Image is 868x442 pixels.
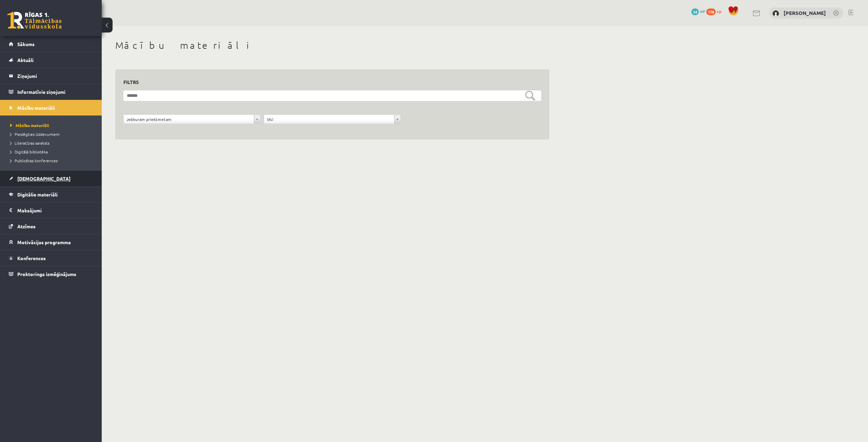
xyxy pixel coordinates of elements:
[17,203,93,218] legend: Maksājumi
[17,41,35,47] span: Sākums
[9,68,93,84] a: Ziņojumi
[9,171,93,186] a: [DEMOGRAPHIC_DATA]
[691,8,699,15] span: 54
[10,123,49,128] span: Mācību materiāli
[10,131,59,137] span: Pieslēgties Uzdevumiem
[126,115,251,124] span: Jebkuram priekšmetam
[9,84,93,100] a: Informatīvie ziņojumi
[10,158,58,163] span: Publicētas konferences
[124,115,260,124] a: Jebkuram priekšmetam
[706,8,716,15] span: 178
[10,122,95,128] a: Mācību materiāli
[10,140,50,146] span: Literatūras saraksts
[9,266,93,282] a: Proktoringa izmēģinājums
[17,105,55,111] span: Mācību materiāli
[7,12,62,29] a: Rīgas 1. Tālmācības vidusskola
[17,223,36,229] span: Atzīmes
[123,78,533,87] h3: Filtrs
[10,131,95,137] a: Pieslēgties Uzdevumiem
[9,250,93,266] a: Konferences
[706,8,725,14] a: 178 xp
[115,40,549,51] h1: Mācību materiāli
[10,157,95,164] a: Publicētas konferences
[9,36,93,52] a: Sākums
[17,84,93,100] legend: Informatīvie ziņojumi
[784,9,826,16] a: [PERSON_NAME]
[9,100,93,115] a: Mācību materiāli
[17,271,76,277] span: Proktoringa izmēģinājums
[17,57,34,63] span: Aktuāli
[9,187,93,202] a: Digitālie materiāli
[10,149,95,155] a: Digitālā bibliotēka
[10,140,95,146] a: Literatūras saraksts
[17,68,93,84] legend: Ziņojumi
[772,10,779,17] img: Diāna Mežecka
[9,203,93,218] a: Maksājumi
[9,52,93,68] a: Aktuāli
[17,255,46,261] span: Konferences
[17,175,71,182] span: [DEMOGRAPHIC_DATA]
[691,8,705,14] a: 54 mP
[264,115,400,124] a: Visi
[17,191,58,197] span: Digitālie materiāli
[17,239,71,245] span: Motivācijas programma
[267,115,392,124] span: Visi
[10,149,48,154] span: Digitālā bibliotēka
[717,8,721,14] span: xp
[9,218,93,234] a: Atzīmes
[9,234,93,250] a: Motivācijas programma
[700,8,705,14] span: mP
